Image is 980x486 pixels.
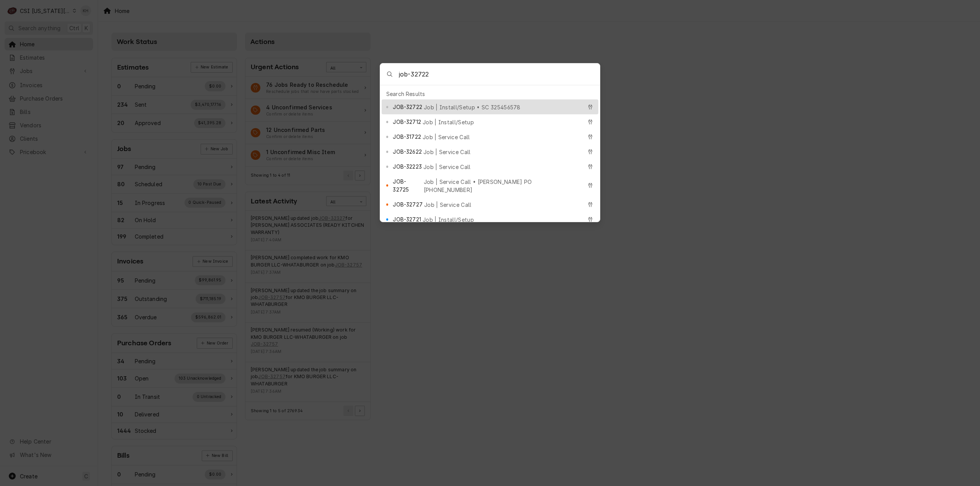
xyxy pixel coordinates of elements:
span: Job | Install/Setup • SC 325456578 [424,103,521,111]
span: Job | Service Call [423,148,471,156]
span: Job | Service Call • [PERSON_NAME] PO [PHONE_NUMBER] [424,178,582,194]
span: JOB-31722 [393,133,421,141]
div: Global Command Menu [380,63,600,222]
span: Job | Service Call [424,201,472,209]
span: Job | Service Call [423,163,471,171]
span: JOB-32722 [393,103,422,111]
span: Job | Install/Setup [423,118,474,126]
span: Job | Install/Setup [423,216,474,224]
div: Search Results [382,88,598,99]
span: JOB-32712 [393,118,421,126]
span: Job | Service Call [423,133,470,141]
span: JOB-32622 [393,148,421,156]
span: JOB-32721 [393,215,421,223]
span: JOB-32727 [393,200,422,208]
span: JOB-32223 [393,163,421,171]
input: Search anything [399,63,600,85]
span: JOB-32725 [393,177,422,193]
